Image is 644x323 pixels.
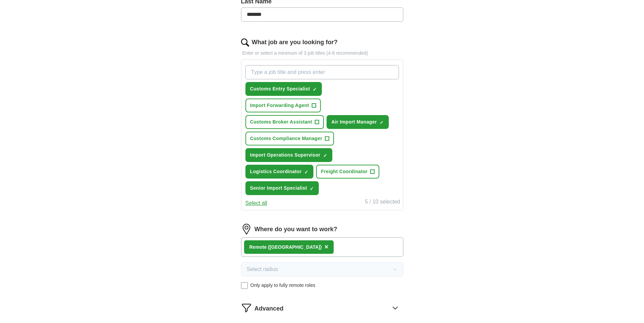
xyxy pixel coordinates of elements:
[323,153,327,158] span: ✓
[250,102,309,109] span: Import Forwarding Agent
[245,181,319,195] button: Senior Import Specialist✓
[247,265,278,273] span: Select radius
[245,132,334,145] button: Customs Compliance Manager
[245,115,324,129] button: Customs Broker Assistant
[325,242,329,252] button: ×
[321,168,367,175] span: Freight Coordinator
[310,186,314,191] span: ✓
[241,282,248,289] input: Only apply to fully remote roles
[250,85,310,92] span: Customs Entry Specialist
[241,50,403,57] p: Enter or select a minimum of 3 job titles (4-8 recommended)
[250,118,312,126] span: Customs Broker Assistant
[255,304,284,313] span: Advanced
[249,244,322,251] div: Remote ([GEOGRAPHIC_DATA])
[331,118,377,126] span: Air Import Manager
[380,120,384,125] span: ✓
[241,302,252,313] img: filter
[325,243,329,250] span: ×
[252,38,338,47] label: What job are you looking for?
[251,282,315,289] span: Only apply to fully remote roles
[245,199,267,207] button: Select all
[250,168,302,175] span: Logistics Coordinator
[250,185,307,192] span: Senior Import Specialist
[365,198,400,207] div: 5 / 10 selected
[250,152,320,159] span: Import Operations Supervisor
[304,169,308,175] span: ✓
[245,82,322,96] button: Customs Entry Specialist✓
[245,148,332,162] button: Import Operations Supervisor✓
[241,224,252,235] img: location.png
[245,165,314,179] button: Logistics Coordinator✓
[316,165,379,179] button: Freight Coordinator
[241,38,249,47] img: search.png
[255,225,337,234] label: Where do you want to work?
[245,65,399,79] input: Type a job title and press enter
[241,262,403,276] button: Select radius
[313,87,317,92] span: ✓
[250,135,323,142] span: Customs Compliance Manager
[245,99,321,112] button: Import Forwarding Agent
[327,115,389,129] button: Air Import Manager✓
